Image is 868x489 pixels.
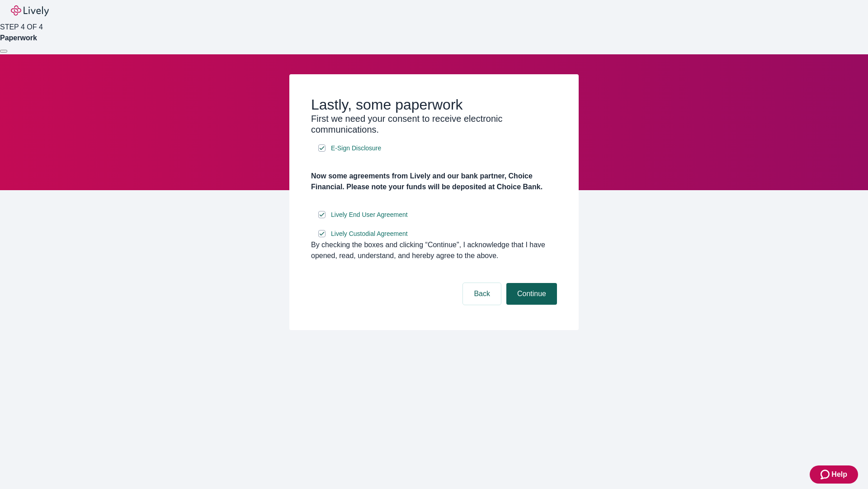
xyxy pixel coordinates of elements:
span: Help [831,469,847,480]
span: E-Sign Disclosure [331,144,381,153]
a: e-sign disclosure document [329,228,410,240]
button: Zendesk support iconHelp [810,465,858,484]
button: Back [463,283,501,305]
button: Continue [506,283,557,305]
a: e-sign disclosure document [329,143,383,154]
div: By checking the boxes and clicking “Continue", I acknowledge that I have opened, read, understand... [311,240,557,261]
h4: Now some agreements from Lively and our bank partner, Choice Financial. Please note your funds wi... [311,171,557,192]
a: e-sign disclosure document [329,209,410,221]
h2: Lastly, some paperwork [311,96,557,113]
span: Lively Custodial Agreement [331,229,408,239]
h3: First we need your consent to receive electronic communications. [311,113,557,135]
svg: Zendesk support icon [821,469,831,480]
img: Lively [11,5,49,16]
span: Lively End User Agreement [331,210,408,220]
